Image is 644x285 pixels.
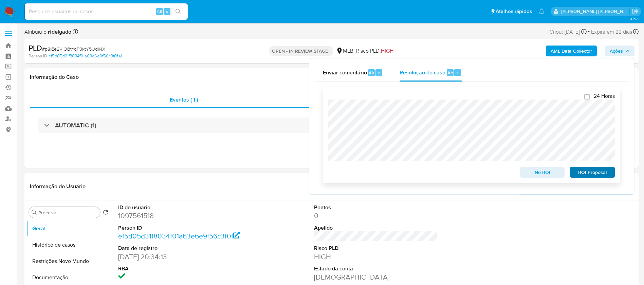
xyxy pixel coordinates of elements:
span: Eventos ( 1 ) [170,96,198,104]
span: Enviar comentário [323,69,367,76]
button: Procurar [32,210,37,215]
input: Pesquise usuários ou casos... [25,7,188,16]
b: PLD [29,42,42,53]
span: Alt [157,8,162,15]
dt: Apelido [314,224,438,232]
button: Histórico de casos [26,237,111,253]
span: HIGH [381,47,393,55]
a: ef5d05d31f8034f01a63e6e9f56c3f0f [49,53,122,59]
h1: Informação do Caso [30,74,633,81]
dd: 1097561518 [118,211,242,220]
dt: Risco PLD [314,245,438,252]
input: 24 Horas [584,94,590,100]
div: AUTOMATIC (1) [38,118,625,133]
span: r [457,70,458,76]
span: Resolução do caso [400,69,445,76]
span: Atalhos rápidos [496,8,532,15]
a: Sair [632,8,639,15]
span: Ações [610,46,623,56]
span: Alt [369,70,374,76]
button: search-icon [171,7,185,16]
span: # p8IEe2ViOBtYqP9ktY5UdINX [42,46,105,52]
span: No ROI [525,167,560,177]
h1: Informação do Usuário [30,183,86,190]
dd: [DEMOGRAPHIC_DATA] [314,272,438,282]
input: Procurar [38,210,97,216]
span: s [166,8,168,15]
p: renata.fdelgado@mercadopago.com.br [561,8,630,15]
span: Atribuiu o [24,28,71,36]
dt: RBA [118,265,242,272]
span: Alt [447,70,453,76]
button: Restrições Novo Mundo [26,253,111,269]
dd: 0 [314,211,438,220]
dt: Estado da conta [314,265,438,272]
span: ROI Proposal [575,167,610,177]
span: c [378,70,380,76]
button: Retornar ao pedido padrão [103,210,108,217]
dt: Data de registro [118,245,242,252]
button: ROI Proposal [570,167,615,178]
a: Notificações [539,8,545,14]
button: No ROI [520,167,565,178]
div: Criou: [DATE] [549,27,587,36]
button: Ações [605,46,634,56]
button: AML Data Collector [546,46,597,56]
p: OPEN - IN REVIEW STAGE I [269,46,333,56]
dd: [DATE] 20:34:13 [118,252,242,262]
span: Expira em 22 dias [591,28,632,36]
b: AML Data Collector [551,46,592,56]
a: ef5d05d31f8034f01a63e6e9f56c3f0f [118,231,240,241]
dd: HIGH [314,252,438,262]
span: - [588,27,590,36]
b: Person ID [29,53,47,59]
div: MLB [336,47,353,55]
dt: Pontos [314,204,438,211]
b: rfdelgado [47,28,71,36]
h3: AUTOMATIC (1) [55,122,96,129]
span: 24 Horas [594,93,615,100]
dt: Person ID [118,224,242,232]
dt: ID do usuário [118,204,242,211]
span: Risco PLD: [356,47,393,55]
button: Geral [26,220,111,237]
